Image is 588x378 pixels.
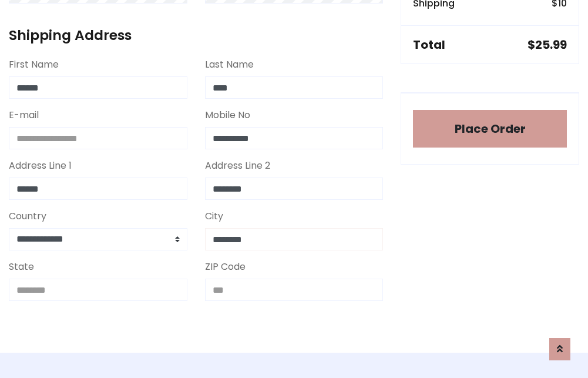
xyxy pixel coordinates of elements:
[413,110,567,148] button: Place Order
[9,159,72,173] label: Address Line 1
[413,38,445,52] h5: Total
[9,58,59,72] label: First Name
[205,58,254,72] label: Last Name
[205,209,223,223] label: City
[535,36,567,53] span: 25.99
[9,260,34,274] label: State
[527,38,567,52] h5: $
[9,209,46,223] label: Country
[205,159,270,173] label: Address Line 2
[205,260,246,274] label: ZIP Code
[205,108,250,122] label: Mobile No
[9,108,39,122] label: E-mail
[9,27,383,44] h4: Shipping Address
